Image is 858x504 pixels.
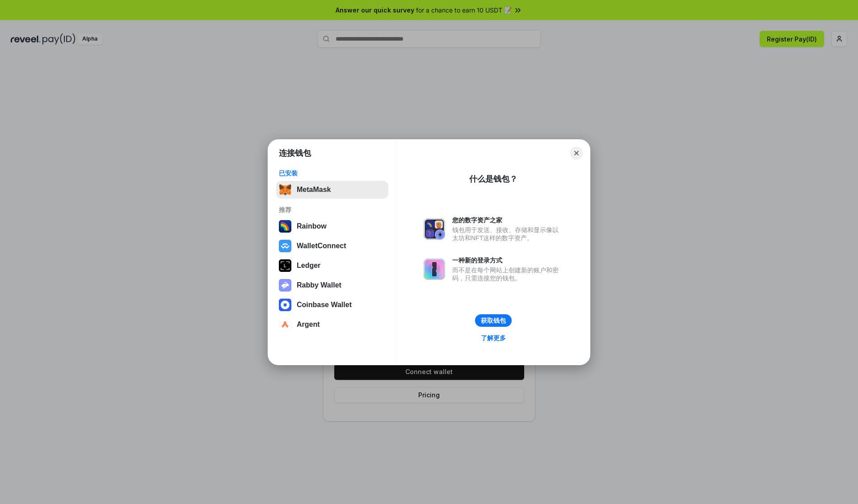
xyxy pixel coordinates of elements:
[279,259,291,272] img: svg+xml,%3Csvg%20xmlns%3D%22http%3A%2F%2Fwww.w3.org%2F2000%2Fsvg%22%20width%3D%2228%22%20height%3...
[424,218,445,240] img: svg+xml,%3Csvg%20xmlns%3D%22http%3A%2F%2Fwww.w3.org%2F2000%2Fsvg%22%20fill%3D%22none%22%20viewBox...
[279,220,291,233] img: svg+xml,%3Csvg%20width%3D%22120%22%20height%3D%22120%22%20viewBox%3D%220%200%20120%20120%22%20fil...
[279,169,386,177] div: 已安装
[452,266,563,282] div: 而不是在每个网站上创建新的账户和密码，只需连接您的钱包。
[297,186,331,194] div: MetaMask
[297,262,320,270] div: Ledger
[276,237,388,255] button: WalletConnect
[276,181,388,199] button: MetaMask
[424,258,445,280] img: svg+xml,%3Csvg%20xmlns%3D%22http%3A%2F%2Fwww.w3.org%2F2000%2Fsvg%22%20fill%3D%22none%22%20viewBox...
[452,216,563,224] div: 您的数字资产之家
[276,296,388,314] button: Coinbase Wallet
[276,316,388,333] button: Argent
[297,321,320,329] div: Argent
[297,222,327,230] div: Rainbow
[279,240,291,252] img: svg+xml,%3Csvg%20width%3D%2228%22%20height%3D%2228%22%20viewBox%3D%220%200%2028%2028%22%20fill%3D...
[469,174,517,184] div: 什么是钱包？
[297,281,341,289] div: Rabby Wallet
[475,332,511,344] a: 了解更多
[279,318,291,331] img: svg+xml,%3Csvg%20width%3D%2228%22%20height%3D%2228%22%20viewBox%3D%220%200%2028%2028%22%20fill%3D...
[276,217,388,235] button: Rainbow
[279,206,386,214] div: 推荐
[570,147,583,159] button: Close
[276,257,388,275] button: Ledger
[297,242,346,250] div: WalletConnect
[279,148,311,158] h1: 连接钱包
[475,314,512,327] button: 获取钱包
[452,256,563,264] div: 一种新的登录方式
[297,301,352,309] div: Coinbase Wallet
[276,276,388,294] button: Rabby Wallet
[279,299,291,311] img: svg+xml,%3Csvg%20width%3D%2228%22%20height%3D%2228%22%20viewBox%3D%220%200%2028%2028%22%20fill%3D...
[279,183,291,196] img: svg+xml,%3Csvg%20fill%3D%22none%22%20height%3D%2233%22%20viewBox%3D%220%200%2035%2033%22%20width%...
[452,226,563,242] div: 钱包用于发送、接收、存储和显示像以太坊和NFT这样的数字资产。
[481,317,506,325] div: 获取钱包
[279,279,291,292] img: svg+xml,%3Csvg%20xmlns%3D%22http%3A%2F%2Fwww.w3.org%2F2000%2Fsvg%22%20fill%3D%22none%22%20viewBox...
[481,334,506,342] div: 了解更多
